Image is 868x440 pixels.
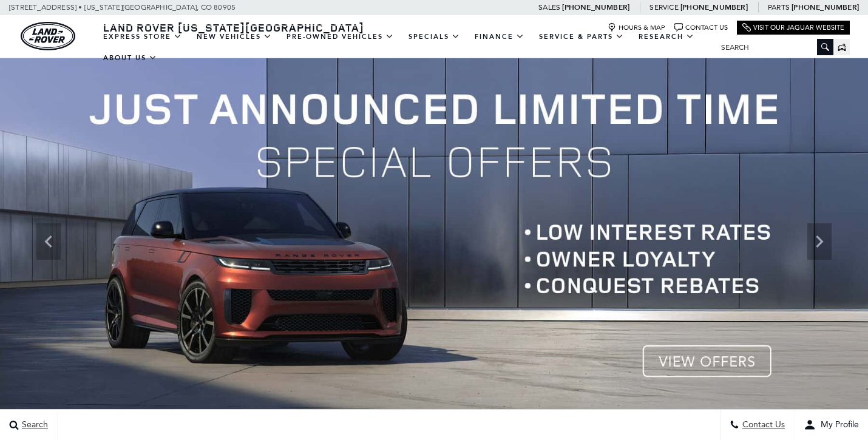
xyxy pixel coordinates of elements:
[712,40,833,55] input: Search
[96,26,189,47] a: EXPRESS STORE
[9,3,236,12] a: [STREET_ADDRESS] • [US_STATE][GEOGRAPHIC_DATA], CO 80905
[21,22,75,50] a: land-rover
[19,420,48,430] span: Search
[795,410,868,440] button: user-profile-menu
[562,2,629,12] a: [PHONE_NUMBER]
[532,26,631,47] a: Service & Parts
[792,2,859,12] a: [PHONE_NUMBER]
[279,26,401,47] a: Pre-Owned Vehicles
[401,26,467,47] a: Specials
[649,3,678,12] span: Service
[674,23,728,32] a: Contact Us
[467,26,532,47] a: Finance
[608,23,665,32] a: Hours & Map
[21,22,75,50] img: Land Rover
[103,20,364,35] span: Land Rover [US_STATE][GEOGRAPHIC_DATA]
[189,26,279,47] a: New Vehicles
[96,20,371,35] a: Land Rover [US_STATE][GEOGRAPHIC_DATA]
[816,420,859,430] span: My Profile
[742,23,844,32] a: Visit Our Jaguar Website
[739,420,785,430] span: Contact Us
[96,26,712,69] nav: Main Navigation
[96,47,164,69] a: About Us
[680,2,748,12] a: [PHONE_NUMBER]
[631,26,702,47] a: Research
[768,3,790,12] span: Parts
[538,3,560,12] span: Sales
